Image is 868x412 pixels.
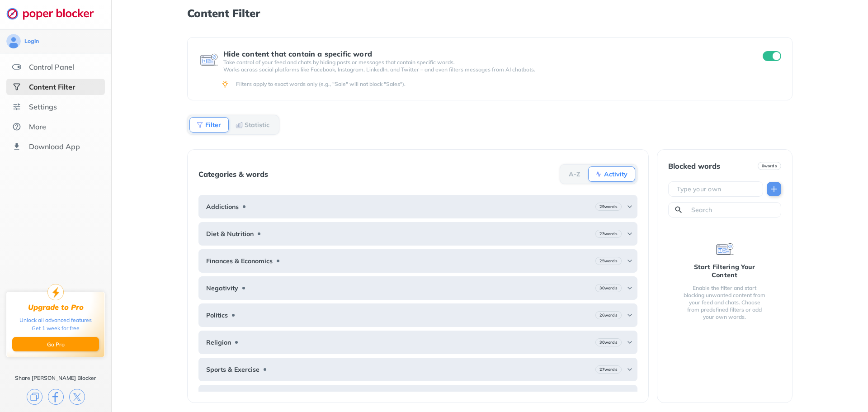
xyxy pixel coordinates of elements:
[676,185,759,194] input: Type your own
[29,62,74,71] div: Control Panel
[29,142,80,151] div: Download App
[206,339,231,346] b: Religion
[599,231,617,237] b: 23 words
[205,122,221,128] b: Filter
[198,170,268,178] div: Categories & words
[599,339,617,346] b: 30 words
[12,122,21,131] img: about.svg
[32,324,80,332] div: Get 1 week for free
[12,337,99,351] button: Go Pro
[206,203,239,210] b: Addictions
[6,34,21,48] img: avatar.svg
[223,50,746,58] div: Hide content that contain a specific word
[206,312,228,319] b: Politics
[668,162,720,170] div: Blocked words
[19,316,92,324] div: Unlock all advanced features
[187,7,792,19] h1: Content Filter
[223,59,746,66] p: Take control of your feed and chats by hiding posts or messages that contain specific words.
[223,66,746,73] p: Works across social platforms like Facebook, Instagram, LinkedIn, and Twitter – and even filters ...
[28,303,84,312] div: Upgrade to Pro
[206,284,238,292] b: Negativity
[595,170,602,178] img: Activity
[599,312,617,318] b: 26 words
[12,142,21,151] img: download-app.svg
[236,121,243,128] img: Statistic
[683,284,767,321] div: Enable the filter and start blocking unwanted content from your feed and chats. Choose from prede...
[27,389,42,405] img: copy.svg
[206,257,273,265] b: Finances & Economics
[12,82,21,91] img: social-selected.svg
[47,284,64,300] img: upgrade-to-pro.svg
[29,122,46,131] div: More
[15,374,96,382] div: Share [PERSON_NAME] Blocker
[24,38,39,45] div: Login
[48,389,64,405] img: facebook.svg
[236,81,779,88] div: Filters apply to exact words only (e.g., "Sale" will not block "Sales").
[599,258,617,264] b: 25 words
[12,102,21,111] img: settings.svg
[69,389,85,405] img: x.svg
[683,263,767,279] div: Start Filtering Your Content
[604,171,627,177] b: Activity
[245,122,269,128] b: Statistic
[6,7,104,20] img: logo-webpage.svg
[29,102,57,111] div: Settings
[599,366,617,373] b: 27 words
[29,82,75,91] div: Content Filter
[206,366,259,373] b: Sports & Exercise
[599,285,617,291] b: 30 words
[690,205,777,214] input: Search
[569,171,580,177] b: A-Z
[206,230,254,237] b: Diet & Nutrition
[762,163,777,169] b: 0 words
[599,204,617,210] b: 29 words
[12,62,21,71] img: features.svg
[196,121,203,128] img: Filter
